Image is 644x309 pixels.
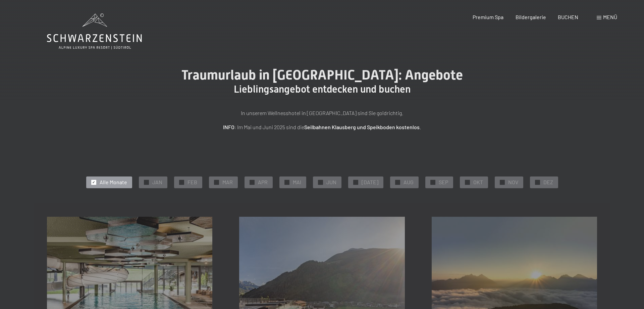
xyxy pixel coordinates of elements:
span: ✓ [501,180,503,185]
span: ✓ [354,180,357,185]
span: JUN [326,178,336,186]
span: NOV [508,178,518,186]
span: AUG [404,178,414,186]
span: MAR [222,178,233,186]
span: ✓ [536,180,539,185]
span: FEB [187,178,197,186]
span: Traumurlaub in [GEOGRAPHIC_DATA]: Angebote [181,67,463,83]
span: ✓ [319,180,322,185]
span: ✓ [92,180,95,185]
a: BUCHEN [558,14,578,20]
p: : Im Mai und Juni 2025 sind die . [154,123,490,132]
span: SEP [439,178,448,186]
strong: INFO [223,124,234,130]
span: DEZ [543,178,553,186]
span: ✓ [396,180,399,185]
span: Menü [603,14,617,20]
span: APR [258,178,268,186]
span: ✓ [466,180,469,185]
span: OKT [473,178,483,186]
p: In unserem Wellnesshotel in [GEOGRAPHIC_DATA] sind Sie goldrichtig. [154,109,490,117]
a: Premium Spa [473,14,503,20]
a: Bildergalerie [516,14,546,20]
span: JAN [152,178,162,186]
span: [DATE] [362,178,378,186]
span: ✓ [215,180,218,185]
span: ✓ [431,180,434,185]
span: ✓ [251,180,253,185]
span: Lieblingsangebot entdecken und buchen [234,83,411,95]
span: ✓ [285,180,288,185]
span: ✓ [145,180,148,185]
span: ✓ [180,180,183,185]
span: MAI [293,178,301,186]
span: Alle Monate [100,178,127,186]
strong: Seilbahnen Klausberg und Speikboden kostenlos [304,124,420,130]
